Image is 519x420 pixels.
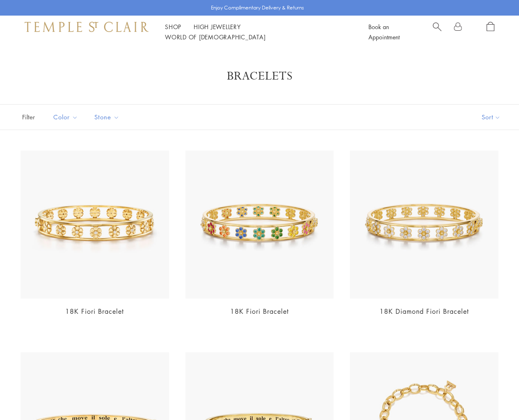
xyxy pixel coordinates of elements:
[433,22,441,42] a: Search
[33,69,486,84] h1: Bracelets
[65,307,124,316] a: 18K Fiori Bracelet
[350,151,498,299] img: B31885-FIORI
[49,112,84,122] span: Color
[25,22,149,32] img: Temple St. Clair
[230,307,289,316] a: 18K Fiori Bracelet
[380,307,469,316] a: 18K Diamond Fiori Bracelet
[194,23,241,31] a: High JewelleryHigh Jewellery
[487,22,494,42] a: Open Shopping Bag
[211,4,304,12] p: Enjoy Complimentary Delivery & Returns
[21,151,169,299] img: 18K Fiori Bracelet
[165,22,350,42] nav: Main navigation
[90,112,126,122] span: Stone
[185,151,334,299] img: B31885-FIORIMX
[88,108,126,126] button: Stone
[463,105,519,130] button: Show sort by
[368,23,400,41] a: Book an Appointment
[165,23,181,31] a: ShopShop
[47,108,84,126] button: Color
[165,33,265,41] a: World of [DEMOGRAPHIC_DATA]World of [DEMOGRAPHIC_DATA]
